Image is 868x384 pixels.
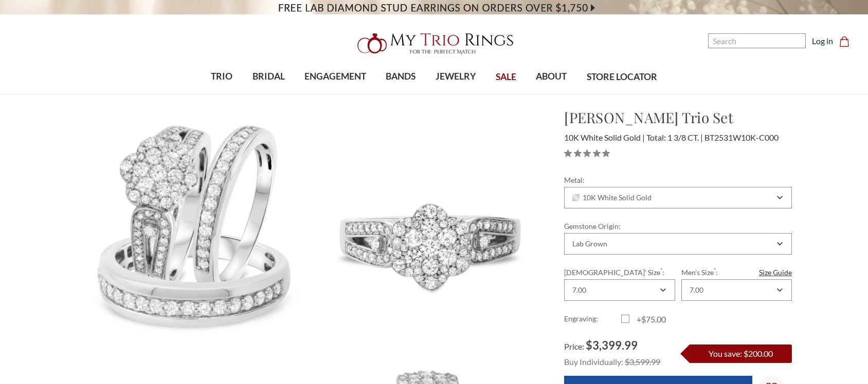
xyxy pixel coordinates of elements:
[352,27,516,60] img: My Trio Rings
[586,338,638,352] span: $3,399.99
[564,175,792,185] label: Metal:
[564,107,792,128] h1: [PERSON_NAME] Trio Set
[313,107,548,342] img: Photo of Melanie 1 3/8 ct tw. Lab Grown Diamond Fancy Cluster Trio Set 10K White [BT2531WE-C000]
[546,93,556,94] button: submenu toggle
[252,70,285,83] span: BRIDAL
[572,240,607,248] div: Lab Grown
[577,61,667,94] a: STORE LOCATOR
[564,267,675,278] label: [DEMOGRAPHIC_DATA]' Size :
[708,33,806,48] input: Search
[395,93,406,94] button: submenu toggle
[839,36,849,47] svg: cart.cart_preview
[376,60,425,93] a: BANDS
[564,132,645,142] span: 10K White Solid Gold
[564,341,584,351] span: Price:
[704,132,779,142] span: BT2531W10K-C000
[759,267,792,278] a: Size Guide
[496,70,516,84] span: SALE
[426,60,486,93] a: JEWELRY
[201,60,242,93] a: TRIO
[330,93,340,94] button: submenu toggle
[812,35,833,47] a: Log in
[690,286,703,294] div: 7.00
[486,61,526,94] a: SALE
[386,70,415,83] span: BANDS
[572,194,652,202] span: 10K White Solid Gold
[242,60,294,93] a: BRIDAL
[564,279,675,301] div: Combobox
[216,93,227,94] button: submenu toggle
[564,357,623,367] span: Buy Individually:
[625,357,660,367] span: $3,599.99
[304,70,366,83] span: ENGAGEMENT
[450,93,461,94] button: submenu toggle
[572,286,586,294] div: 7.00
[681,267,792,278] label: Men's Size :
[709,349,773,358] span: You save: $200.00
[839,35,856,47] a: Cart with 0 items
[587,70,657,84] span: STORE LOCATOR
[564,313,621,325] label: Engraving:
[564,187,792,208] div: Combobox
[436,70,476,83] span: JEWELRY
[564,221,792,232] label: Gemstone Origin:
[263,93,274,94] button: submenu toggle
[564,233,792,255] div: Combobox
[295,60,376,93] a: ENGAGEMENT
[77,107,312,342] img: Photo of Melanie 1 3/8 ct tw. Lab Grown Diamond Fancy Cluster Trio Set 10K White [BT2531W-C000]
[681,279,792,301] div: Combobox
[536,70,567,83] span: ABOUT
[211,70,232,83] span: TRIO
[621,313,678,325] label: +$75.00
[646,132,703,142] span: Total: 1 3/8 CT.
[252,27,617,60] a: My Trio Rings
[526,60,576,93] a: ABOUT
